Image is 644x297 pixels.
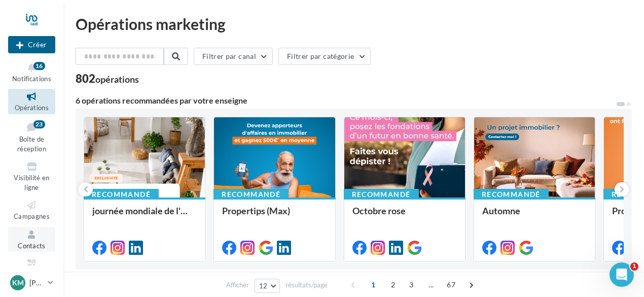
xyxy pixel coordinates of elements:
[95,75,139,84] div: opérations
[226,280,249,290] span: Afficher
[12,278,24,288] span: KM
[222,206,327,226] div: Propertips (Max)
[8,273,55,292] a: KM [PERSON_NAME]
[8,227,55,252] a: Contacts
[385,277,401,293] span: 2
[8,36,55,53] div: Nouvelle campagne
[8,36,55,53] button: Créer
[352,206,457,226] div: Octobre rose
[14,212,50,220] span: Campagnes
[259,282,268,290] span: 12
[18,242,46,250] span: Contacts
[92,206,197,226] div: journée mondiale de l'habitat
[17,135,46,153] span: Boîte de réception
[8,118,55,155] a: Boîte de réception23
[285,280,328,290] span: résultats/page
[610,262,634,287] iframe: Intercom live chat
[33,62,45,70] div: 16
[344,189,419,200] div: Recommandé
[76,73,139,84] div: 802
[33,120,45,128] div: 23
[630,262,638,271] span: 1
[278,48,371,65] button: Filtrer par catégorie
[8,256,55,281] a: Médiathèque
[482,206,587,226] div: Automne
[474,189,549,200] div: Recommandé
[443,277,459,293] span: 67
[15,104,49,112] span: Opérations
[423,277,439,293] span: ...
[14,174,49,191] span: Visibilité en ligne
[213,189,289,200] div: Recommandé
[84,189,159,200] div: Recommandé
[29,278,44,288] p: [PERSON_NAME]
[8,60,55,85] button: Notifications 16
[8,159,55,193] a: Visibilité en ligne
[255,279,280,293] button: 12
[76,96,616,105] div: 6 opérations recommandées par votre enseigne
[8,89,55,114] a: Opérations
[403,277,419,293] span: 3
[12,75,51,83] span: Notifications
[8,197,55,222] a: Campagnes
[365,277,381,293] span: 1
[194,48,273,65] button: Filtrer par canal
[76,16,632,31] div: Opérations marketing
